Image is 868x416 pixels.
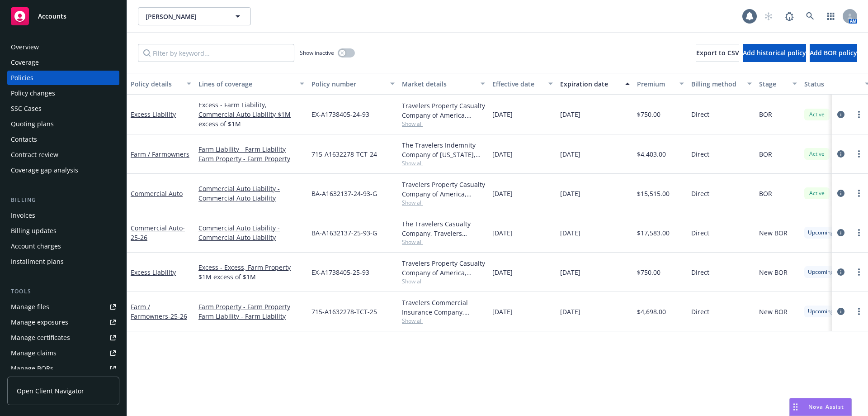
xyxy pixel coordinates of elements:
div: Travelers Property Casualty Company of America, Travelers Insurance [402,258,485,277]
a: Farm / Farmowners [131,150,189,158]
a: Manage certificates [7,330,119,345]
span: Direct [691,189,709,198]
span: Show all [402,159,485,167]
input: Filter by keyword... [138,44,294,62]
a: Search [801,7,819,25]
a: Farm Liability - Farm Liability [198,311,304,321]
button: Market details [398,73,489,95]
span: Show all [402,277,485,285]
span: Direct [691,149,709,159]
a: Switch app [822,7,840,25]
span: Active [808,110,826,119]
a: Installment plans [7,254,119,269]
div: Coverage [11,55,39,70]
div: Tools [7,287,119,296]
button: Premium [633,73,688,95]
span: [DATE] [492,307,513,316]
div: Policy details [131,79,181,89]
span: EX-A1738405-25-93 [311,268,369,277]
span: Open Client Navigator [17,386,84,396]
div: Invoices [11,208,35,223]
span: Show all [402,120,485,128]
span: [DATE] [560,110,580,119]
a: Commercial Auto Liability - Commercial Auto Liability [198,223,304,242]
a: Farm Property - Farm Property [198,302,304,311]
div: Account charges [11,239,61,253]
div: Manage certificates [11,330,70,345]
button: Policy number [308,73,398,95]
div: Quoting plans [11,117,54,131]
span: $750.00 [637,110,660,119]
span: BA-A1632137-24-93-G [311,189,377,198]
a: Commercial Auto Liability - Commercial Auto Liability [198,184,304,203]
div: Manage exposures [11,315,68,330]
div: Contacts [11,132,37,147]
div: Status [804,79,859,89]
a: Manage files [7,300,119,314]
div: Billing [7,196,119,205]
a: more [854,109,864,120]
button: Nova Assist [789,398,852,416]
div: Drag to move [790,398,801,416]
div: Manage BORs [11,361,53,376]
span: 715-A1632278-TCT-25 [311,307,377,316]
span: BA-A1632137-25-93-G [311,228,377,238]
a: circleInformation [835,109,846,120]
div: Travelers Commercial Insurance Company, Travelers Insurance [402,298,485,317]
span: Direct [691,228,709,238]
div: Policy changes [11,86,55,100]
a: Policies [7,71,119,85]
button: Policy details [127,73,195,95]
div: SSC Cases [11,101,42,116]
span: [DATE] [560,149,580,159]
div: Overview [11,40,39,54]
span: Show inactive [300,49,334,57]
span: Add BOR policy [810,48,857,57]
div: Coverage gap analysis [11,163,78,177]
span: New BOR [759,307,788,316]
a: circleInformation [835,267,846,277]
span: [DATE] [560,228,580,238]
a: more [854,306,864,317]
a: Billing updates [7,224,119,238]
div: The Travelers Indemnity Company of [US_STATE], Travelers Insurance [402,140,485,159]
a: Contacts [7,132,119,147]
div: The Travelers Casualty Company, Travelers Insurance [402,219,485,238]
span: Accounts [38,13,66,20]
a: Policy changes [7,86,119,100]
span: Add historical policy [743,48,806,57]
a: Quoting plans [7,117,119,131]
span: Show all [402,238,485,246]
button: [PERSON_NAME] [138,7,251,25]
div: Lines of coverage [198,79,294,89]
span: New BOR [759,268,788,277]
span: Export to CSV [696,48,739,57]
span: [PERSON_NAME] [146,12,224,21]
a: Accounts [7,4,119,29]
a: more [854,188,864,199]
a: Account charges [7,239,119,253]
div: Effective date [492,79,543,89]
a: circleInformation [835,227,846,238]
span: Show all [402,199,485,206]
span: Nova Assist [808,403,844,411]
a: Manage BORs [7,361,119,376]
span: Active [808,150,826,158]
a: circleInformation [835,148,846,159]
span: $4,698.00 [637,307,666,316]
button: Export to CSV [696,44,739,62]
div: Expiration date [560,79,620,89]
span: Upcoming [808,307,834,316]
span: [DATE] [492,228,513,238]
span: 715-A1632278-TCT-24 [311,149,377,159]
div: Manage claims [11,346,57,360]
span: [DATE] [560,189,580,198]
a: Excess Liability [131,110,176,119]
a: Overview [7,40,119,54]
span: Show all [402,317,485,325]
div: Contract review [11,148,58,162]
a: Excess Liability [131,268,176,277]
a: Manage claims [7,346,119,360]
span: $17,583.00 [637,228,670,238]
a: Farm / Farmowners [131,302,187,320]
